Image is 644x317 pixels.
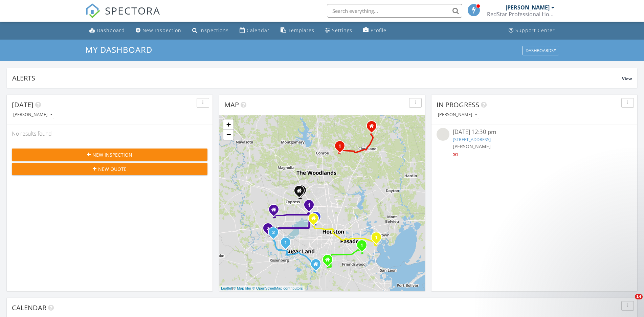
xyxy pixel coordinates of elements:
div: Calendar [247,27,270,33]
span: View [622,76,632,82]
div: 13227 Golden Field Dr, Houston, TX 77059 [362,245,366,249]
a: Dashboard [87,24,128,37]
div: | [219,286,305,291]
div: Profile [371,27,386,33]
div: 13303 Golden Valley Dr, CYPRESS, TX 77429 [301,190,305,194]
button: New Quote [12,163,207,175]
div: [PERSON_NAME] [438,112,477,117]
span: Calendar [12,303,46,312]
span: 14 [635,294,643,299]
a: Inspections [190,24,231,37]
button: Dashboards [523,46,559,55]
i: 1 [338,144,341,149]
a: Zoom out [223,130,234,140]
div: RedStar Professional Home Inspection, Inc [487,11,555,18]
a: [DATE] 12:30 pm [STREET_ADDRESS] [PERSON_NAME] [437,128,632,158]
a: [STREET_ADDRESS] [453,136,491,142]
button: [PERSON_NAME] [437,110,479,119]
div: Alerts [12,73,622,83]
div: 5123 Esperanza Terrace Dr, Richmond , TX 77469 [286,242,290,246]
span: New Quote [98,165,127,173]
div: Support Center [515,27,555,33]
a: Templates [278,24,317,37]
i: 1 [308,203,310,208]
div: Inspections [199,27,229,33]
a: Settings [323,24,355,37]
div: 127 S VIRGINA AVE, LA PORTE, TX 77571 [376,237,380,241]
div: 14414 Cypress Branch Dr, Cypress TX 77429 [299,190,303,195]
div: 8 Desert Sun Court, Manvel TX 77578 [328,259,332,264]
span: [PERSON_NAME] [453,143,491,150]
div: 9613 Dalecrest, Houston Tx 77080 [313,218,317,222]
a: Company Profile [360,24,389,37]
iframe: Intercom live chat [621,294,637,310]
div: 8801 Hammerly , Houston Tx 77080 [316,217,320,221]
div: 16348 Jasmine Marie Pl, Conroe, TX 77306 [340,146,344,150]
div: [PERSON_NAME] [13,112,52,117]
a: SPECTORA [85,9,160,23]
div: [DATE] 12:30 pm [453,128,616,136]
button: New Inspection [12,149,207,161]
div: Dashboards [526,48,556,53]
div: 8 Epernay Pl, Jersey Village, TX 77040 [309,205,313,209]
a: © OpenStreetMap contributors [252,286,303,290]
span: My Dashboard [85,44,152,55]
div: 27607 Beachside Arbor Dr, Katy TX 77493 [274,209,278,213]
i: 1 [284,241,287,245]
div: 2027 Edgemont Pl, Missouri City Tx 77459 [316,264,320,268]
span: New Inspection [92,151,132,158]
a: Zoom in [223,119,234,130]
div: Settings [332,27,352,33]
span: [DATE] [12,100,34,109]
button: [PERSON_NAME] [12,110,54,119]
a: © MapTiler [233,286,251,290]
span: In Progress [437,100,479,109]
div: 27519 Haven Trace Ln, Fulshear, TX 77441 [273,232,277,236]
a: Leaflet [221,286,232,290]
div: Dashboard [97,27,125,33]
i: 1 [375,235,378,240]
div: No results found [7,124,213,143]
img: streetview [437,128,449,141]
span: Map [224,100,239,109]
i: 2 [267,226,269,231]
img: The Best Home Inspection Software - Spectora [85,3,100,18]
div: New Inspection [142,27,181,33]
a: Calendar [237,24,272,37]
a: Support Center [506,24,558,37]
input: Search everything... [327,4,462,18]
span: SPECTORA [105,3,160,18]
a: New Inspection [133,24,184,37]
i: 2 [272,230,275,235]
div: 30531 White Cliff Ct, TX 77423 [268,228,272,232]
div: [PERSON_NAME] [506,4,550,11]
i: 1 [360,243,363,248]
div: 210 Pine Shadows, Shepherd Tx 77371 [372,126,376,130]
div: Templates [288,27,314,33]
